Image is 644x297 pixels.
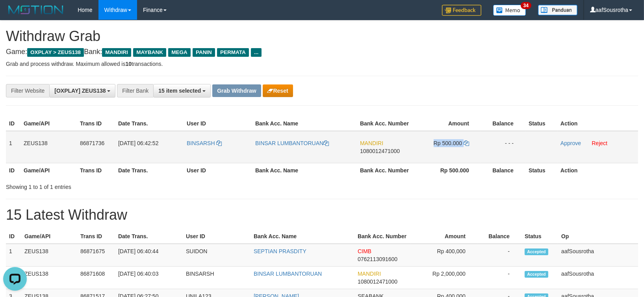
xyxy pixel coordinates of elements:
th: User ID [183,229,251,244]
td: - [477,267,522,289]
th: Date Trans. [115,163,184,177]
td: BINSARSH [183,267,251,289]
th: User ID [184,163,252,177]
th: Status [525,116,557,131]
h4: Game: Bank: [6,48,638,56]
td: [DATE] 06:40:03 [115,267,183,289]
td: ZEUS138 [21,244,77,267]
th: Status [525,163,557,177]
a: BINSAR LUMBANTORUAN [255,140,329,146]
th: Action [557,163,638,177]
a: SEPTIAN PRASDITY [254,248,306,254]
th: Bank Acc. Name [252,116,357,131]
h1: Withdraw Grab [6,28,638,44]
td: SUIDON [183,244,251,267]
th: ID [6,116,20,131]
td: Rp 2,000,000 [411,267,477,289]
a: Copy 500000 to clipboard [464,140,469,146]
div: Filter Bank [117,84,153,97]
button: Grab Withdraw [212,84,261,97]
th: Action [557,116,638,131]
span: MANDIRI [102,48,131,57]
div: Showing 1 to 1 of 1 entries [6,180,262,191]
span: MEGA [168,48,191,57]
th: Game/API [21,229,77,244]
th: Bank Acc. Number [357,116,414,131]
td: aafSousrotha [558,244,638,267]
span: 86871736 [80,140,104,146]
span: MANDIRI [358,271,381,277]
h1: 15 Latest Withdraw [6,207,638,223]
th: Date Trans. [115,116,184,131]
span: 34 [521,2,531,9]
th: Trans ID [77,229,115,244]
span: CIMB [358,248,371,254]
th: Bank Acc. Number [354,229,411,244]
td: ZEUS138 [21,267,77,289]
img: Button%20Memo.svg [493,5,526,16]
span: MAYBANK [133,48,166,57]
button: Open LiveChat chat widget [3,3,27,27]
td: [DATE] 06:40:44 [115,244,183,267]
img: panduan.png [538,5,577,15]
span: BINSARSH [187,140,215,146]
th: Balance [477,229,522,244]
span: OXPLAY > ZEUS138 [27,48,84,57]
button: Reset [263,84,293,97]
span: Accepted [525,248,548,255]
span: Accepted [525,271,548,278]
td: 1 [6,131,20,163]
th: Balance [481,163,525,177]
th: ID [6,163,20,177]
th: Game/API [20,163,77,177]
th: Bank Acc. Number [357,163,414,177]
th: Amount [414,116,481,131]
td: - - - [481,131,525,163]
span: PERMATA [217,48,249,57]
div: Filter Website [6,84,49,97]
th: Trans ID [77,163,115,177]
td: 86871608 [77,267,115,289]
td: 1 [6,244,21,267]
th: Game/API [20,116,77,131]
span: [DATE] 06:42:52 [118,140,158,146]
th: Bank Acc. Name [252,163,357,177]
span: [OXPLAY] ZEUS138 [54,88,106,94]
td: aafSousrotha [558,267,638,289]
span: Copy 1080012471000 to clipboard [358,278,397,285]
a: Approve [560,140,581,146]
a: BINSAR LUMBANTORUAN [254,271,322,277]
a: BINSARSH [187,140,222,146]
span: ... [251,48,262,57]
th: ID [6,229,21,244]
td: 86871675 [77,244,115,267]
span: Rp 500.000 [434,140,462,146]
th: Op [558,229,638,244]
button: 15 item selected [153,84,211,97]
span: 15 item selected [158,88,201,94]
p: Grab and process withdraw. Maximum allowed is transactions. [6,60,638,68]
td: - [477,244,522,267]
strong: 10 [125,61,132,67]
img: MOTION_logo.png [6,4,66,16]
td: Rp 400,000 [411,244,477,267]
img: Feedback.jpg [442,5,481,16]
button: [OXPLAY] ZEUS138 [49,84,115,97]
span: MANDIRI [360,140,383,146]
a: Reject [592,140,607,146]
th: Bank Acc. Name [251,229,354,244]
th: Balance [481,116,525,131]
th: Amount [411,229,477,244]
span: PANIN [193,48,215,57]
span: Copy 1080012471000 to clipboard [360,148,400,154]
span: Copy 0762113091600 to clipboard [358,256,397,262]
th: Date Trans. [115,229,183,244]
th: Trans ID [77,116,115,131]
th: Rp 500.000 [414,163,481,177]
th: User ID [184,116,252,131]
th: Status [522,229,558,244]
td: ZEUS138 [20,131,77,163]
